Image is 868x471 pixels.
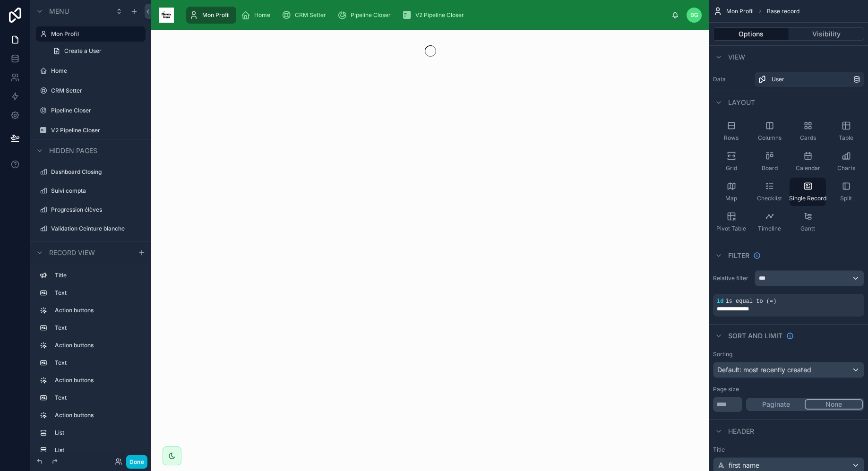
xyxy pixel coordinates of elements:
label: Suivi compta [51,187,144,195]
label: V2 Pipeline Closer [51,127,144,134]
span: Pivot Table [716,225,746,232]
span: Menu [49,7,69,16]
label: Home [51,67,144,75]
label: Text [55,359,142,367]
span: Pipeline Closer [351,11,391,19]
div: scrollable content [30,264,151,452]
button: Single Record [790,178,826,206]
label: CRM Setter [51,87,144,94]
button: Rows [713,117,749,146]
span: Grid [726,164,737,172]
span: id [717,298,723,305]
label: Action buttons [55,307,142,314]
label: Text [55,394,142,402]
span: Board [762,164,778,172]
a: Pipeline Closer [335,7,397,24]
label: Action buttons [55,342,142,349]
button: Default: most recently created [713,362,864,378]
span: Single Record [789,195,826,202]
button: Columns [751,117,788,146]
span: Charts [837,164,855,172]
label: Text [55,289,142,297]
span: Create a User [64,47,102,55]
button: None [805,399,863,410]
span: Base record [767,8,799,15]
span: Sort And Limit [728,331,782,341]
span: User [772,76,784,83]
label: Mon Profil [51,30,140,38]
a: CRM Setter [279,7,333,24]
button: Cards [790,117,826,146]
button: Split [828,178,864,206]
a: Create a User [47,43,146,59]
button: Done [126,455,147,469]
button: Calendar [790,147,826,176]
label: Action buttons [55,411,142,419]
span: Header [728,427,754,436]
button: Map [713,178,749,206]
span: Columns [758,134,782,142]
span: Layout [728,98,755,107]
span: Table [839,134,853,142]
span: Split [840,195,852,202]
span: Mon Profil [202,11,230,19]
span: Timeline [758,225,781,232]
span: Calendar [796,164,820,172]
a: Mon Profil [186,7,236,24]
label: Sorting [713,351,732,358]
a: User [755,72,864,87]
span: is equal to (=) [725,298,776,305]
label: Relative filter [713,274,751,282]
label: Page size [713,385,739,393]
a: V2 Pipeline Closer [399,7,471,24]
span: Rows [724,134,739,142]
label: Title [55,272,142,279]
span: Hidden pages [49,146,97,155]
button: Gantt [790,208,826,236]
button: Board [751,147,788,176]
span: Cards [800,134,816,142]
span: Checklist [757,195,782,202]
span: Gantt [800,225,815,232]
label: Progression élèves [51,206,144,214]
div: scrollable content [181,5,671,26]
span: Filter [728,251,749,260]
img: App logo [159,8,174,23]
label: Validation Ceinture blanche [51,225,144,232]
label: Dashboard Closing [51,168,144,176]
span: Map [725,195,737,202]
button: Timeline [751,208,788,236]
span: V2 Pipeline Closer [415,11,464,19]
label: Text [55,324,142,332]
label: List [55,429,142,437]
button: Checklist [751,178,788,206]
span: CRM Setter [295,11,326,19]
button: Table [828,117,864,146]
span: Mon Profil [726,8,754,15]
label: Action buttons [55,377,142,384]
button: Options [713,27,789,41]
span: BG [690,11,698,19]
button: Pivot Table [713,208,749,236]
button: Charts [828,147,864,176]
label: Title [713,446,864,454]
span: View [728,52,745,62]
button: Grid [713,147,749,176]
label: List [55,446,142,454]
a: Home [238,7,277,24]
button: Visibility [789,27,865,41]
button: Paginate [748,399,805,410]
span: Record view [49,248,95,257]
label: Data [713,76,751,83]
span: Default: most recently created [717,366,811,374]
label: Pipeline Closer [51,107,144,114]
